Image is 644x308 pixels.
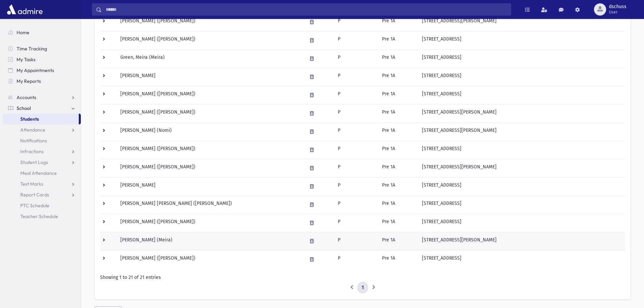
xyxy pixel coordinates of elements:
td: [STREET_ADDRESS] [418,214,625,232]
td: P [334,177,378,195]
td: P [334,195,378,214]
a: My Reports [3,76,81,87]
a: Student Logs [3,157,81,168]
a: School [3,103,81,114]
span: School [17,105,31,111]
td: [STREET_ADDRESS][PERSON_NAME] [418,104,625,122]
td: Pre 1A [378,86,418,104]
span: My Tasks [17,56,35,63]
td: [STREET_ADDRESS] [418,68,625,86]
a: PTC Schedule [3,200,81,211]
td: [PERSON_NAME] (Meira) [116,232,303,250]
td: [STREET_ADDRESS] [418,177,625,195]
td: [PERSON_NAME] ([PERSON_NAME]) [116,104,303,122]
td: [PERSON_NAME] [116,177,303,195]
td: Pre 1A [378,141,418,159]
a: My Tasks [3,54,81,65]
span: Teacher Schedule [20,213,58,219]
td: P [334,86,378,104]
td: [STREET_ADDRESS] [418,31,625,49]
td: [PERSON_NAME] ([PERSON_NAME]) [116,250,303,268]
td: [PERSON_NAME] (Nomi) [116,122,303,141]
img: AdmirePro [5,3,44,16]
td: [STREET_ADDRESS][PERSON_NAME] [418,159,625,177]
a: Report Cards [3,189,81,200]
td: P [334,141,378,159]
td: [STREET_ADDRESS] [418,49,625,68]
td: P [334,31,378,49]
td: Pre 1A [378,195,418,214]
td: Pre 1A [378,177,418,195]
td: [STREET_ADDRESS][PERSON_NAME] [418,13,625,31]
a: Infractions [3,146,81,157]
td: Pre 1A [378,232,418,250]
td: Pre 1A [378,49,418,68]
a: Meal Attendance [3,168,81,179]
td: P [334,13,378,31]
td: P [334,159,378,177]
span: PTC Schedule [20,203,49,209]
span: My Reports [17,78,41,84]
span: Student Logs [20,159,48,165]
a: Time Tracking [3,43,81,54]
td: Pre 1A [378,68,418,86]
span: Test Marks [20,181,43,187]
td: [STREET_ADDRESS] [418,141,625,159]
a: Teacher Schedule [3,211,81,222]
span: Notifications [20,138,47,144]
td: [STREET_ADDRESS][PERSON_NAME] [418,232,625,250]
span: Home [17,29,29,35]
td: P [334,104,378,122]
span: Meal Attendance [20,170,57,176]
td: [STREET_ADDRESS] [418,250,625,268]
td: [PERSON_NAME] ([PERSON_NAME]) [116,86,303,104]
td: P [334,122,378,141]
td: Pre 1A [378,250,418,268]
span: User [609,9,626,15]
a: My Appointments [3,65,81,76]
td: P [334,68,378,86]
span: My Appointments [17,67,54,73]
td: Green, Meira (Meira) [116,49,303,68]
span: Report Cards [20,192,49,198]
span: Students [20,116,39,122]
span: Attendance [20,127,45,133]
span: dschuss [609,4,626,9]
td: P [334,214,378,232]
td: Pre 1A [378,13,418,31]
td: [PERSON_NAME] [PERSON_NAME] ([PERSON_NAME]) [116,195,303,214]
td: P [334,250,378,268]
td: Pre 1A [378,104,418,122]
span: Time Tracking [17,46,47,52]
td: [PERSON_NAME] ([PERSON_NAME]) [116,13,303,31]
td: [PERSON_NAME] ([PERSON_NAME]) [116,214,303,232]
td: Pre 1A [378,159,418,177]
td: [STREET_ADDRESS] [418,86,625,104]
td: Pre 1A [378,122,418,141]
td: P [334,49,378,68]
td: [PERSON_NAME] ([PERSON_NAME]) [116,141,303,159]
span: Accounts [17,94,36,100]
a: Accounts [3,92,81,103]
span: Infractions [20,148,44,155]
div: Showing 1 to 21 of 21 entries [100,274,625,281]
input: Search [102,3,511,16]
a: 1 [357,282,368,294]
a: Home [3,27,81,38]
a: Notifications [3,135,81,146]
td: [STREET_ADDRESS][PERSON_NAME] [418,122,625,141]
a: Students [3,114,79,124]
td: [PERSON_NAME] ([PERSON_NAME]) [116,31,303,49]
td: Pre 1A [378,214,418,232]
a: Test Marks [3,179,81,189]
td: [PERSON_NAME] [116,68,303,86]
td: [PERSON_NAME] ([PERSON_NAME]) [116,159,303,177]
td: Pre 1A [378,31,418,49]
td: [STREET_ADDRESS] [418,195,625,214]
td: P [334,232,378,250]
a: Attendance [3,124,81,135]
